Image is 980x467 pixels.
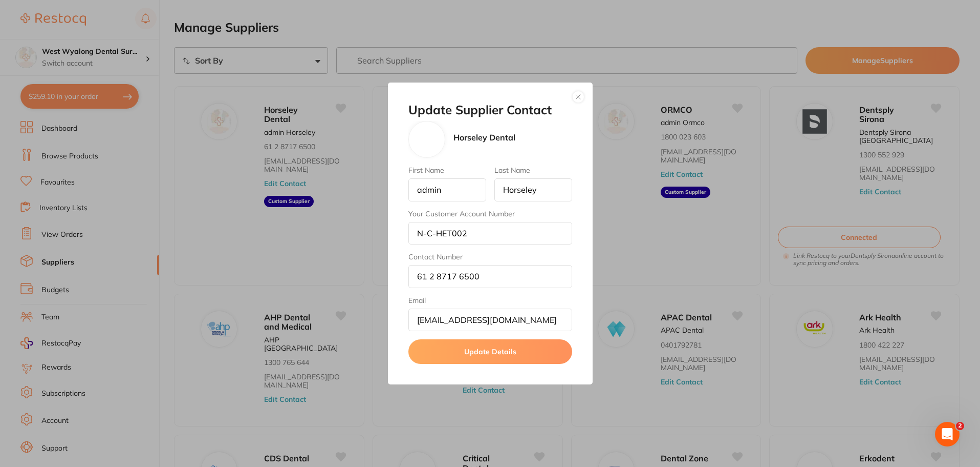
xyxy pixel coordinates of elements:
[408,210,572,218] label: Your Customer Account Number
[408,166,486,174] label: First Name
[408,339,572,364] button: Update Details
[408,103,572,117] h2: Update Supplier Contact
[453,133,515,142] p: Horseley Dental
[408,296,572,304] label: Email
[408,253,572,261] label: Contact Number
[935,422,960,446] iframe: Intercom live chat
[956,422,964,430] span: 2
[494,166,572,174] label: Last Name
